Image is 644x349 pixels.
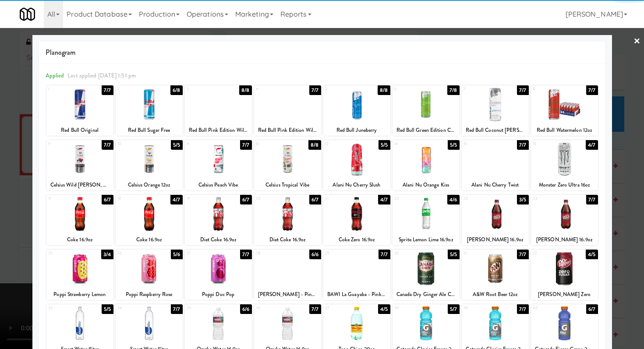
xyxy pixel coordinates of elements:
div: Poppi Doc Pop [186,289,251,300]
div: Coke 16.9oz [117,234,181,245]
a: × [633,28,640,55]
div: 26/8Red Bull Sugar Free [116,85,183,136]
div: 164/7Monster Zero Ultra 16oz [531,140,598,190]
div: 47/7Red Bull Pink Edition Wild Berries Sugar Free [254,85,321,136]
div: 77/7Red Bull Coconut [PERSON_NAME] [462,85,529,136]
div: Red Bull Sugar Free [116,125,183,136]
div: 23 [464,195,495,202]
div: 4 [256,85,288,93]
div: Poppi Strawberry Lemon [46,289,113,300]
div: 4/6 [447,195,459,204]
div: 145/5Alani Nu Orange Kiss [393,140,460,190]
div: Red Bull Coconut [PERSON_NAME] [463,125,527,136]
div: 7/7 [240,140,251,150]
div: 6/7 [586,304,598,314]
div: Red Bull Sugar Free [117,125,181,136]
div: 277/7Poppi Doc Pop [185,250,252,300]
div: Monster Zero Ultra 16oz [532,180,597,190]
div: 30 [394,250,426,257]
div: Poppi Doc Pop [185,289,252,300]
div: 247/7[PERSON_NAME] 16.9oz [531,195,598,245]
div: Red Bull Pink Edition Wild Berries Sugar Free [254,125,321,136]
div: Red Bull Pink Edition Wild Berries Sugar Free [255,125,320,136]
div: [PERSON_NAME] Zero [531,289,598,300]
div: [PERSON_NAME] 16.9oz [463,234,527,245]
div: 233/5[PERSON_NAME] 16.9oz [462,195,529,245]
div: Celsius Peach Vibe [186,180,251,190]
div: 37 [325,304,357,312]
div: 7/8 [447,85,459,95]
div: 26 [117,250,149,257]
div: 8/8 [239,85,251,95]
div: 157/7Alani Nu Cherry Twist [462,140,529,190]
div: 34 [117,304,149,312]
div: 40 [533,304,565,312]
div: 286/6[PERSON_NAME] - Pineapple [254,250,321,300]
div: 36 [256,304,288,312]
div: 6/7 [240,195,251,204]
div: Red Bull Original [48,125,112,136]
div: Alani Nu Orange Kiss [394,180,458,190]
div: Monster Zero Ultra 16oz [531,180,598,190]
div: 7/7 [240,250,251,259]
div: A&W Root Beer 12oz [463,289,527,300]
div: 87/7Red Bull Watermelon 12oz [531,85,598,136]
div: Red Bull Watermelon 12oz [531,125,598,136]
div: 5/5 [102,304,113,314]
div: 4/5 [378,304,390,314]
div: Alani Nu Orange Kiss [393,180,460,190]
div: 4/5 [586,250,598,259]
div: 297/7BAWI La Guayaba - Pink Guava [323,250,390,300]
div: Red Bull Juneberry [323,125,390,136]
div: [PERSON_NAME] - Pineapple [254,289,321,300]
div: 317/7A&W Root Beer 12oz [462,250,529,300]
div: 324/5[PERSON_NAME] Zero [531,250,598,300]
div: Red Bull Original [46,125,113,136]
div: 20 [256,195,288,202]
div: 6/7 [102,195,113,204]
div: [PERSON_NAME] 16.9oz [532,234,597,245]
div: 7/7 [517,85,528,95]
div: 305/5Canada Dry Ginger Ale Caffeine Free [393,250,460,300]
div: 24 [533,195,565,202]
div: 4/7 [378,195,390,204]
div: 25 [48,250,80,257]
div: 224/6Sprite Lemon Lime 16.9oz [393,195,460,245]
div: 38 [394,304,426,312]
div: 11 [187,140,219,148]
div: 39 [464,304,495,312]
div: Poppi Raspberry Rose [117,289,181,300]
div: 135/5Alani Nu Cherry Slush [323,140,390,190]
div: 7/7 [309,85,321,95]
div: 128/8Celsius Tropical Vibe [254,140,321,190]
div: 184/7Coke 16.9oz [116,195,183,245]
div: 19 [187,195,219,202]
div: Red Bull Juneberry [325,125,389,136]
div: 1 [48,85,80,93]
div: 32 [533,250,565,257]
div: 31 [464,250,495,257]
div: Alani Nu Cherry Slush [323,180,390,190]
div: 16 [533,140,565,148]
div: 8/8 [378,85,390,95]
div: Alani Nu Cherry Slush [325,180,389,190]
div: [PERSON_NAME] - Pineapple [255,289,320,300]
div: Diet Coke 16.9oz [255,234,320,245]
div: 6/8 [170,85,182,95]
div: A&W Root Beer 12oz [462,289,529,300]
div: 22 [394,195,426,202]
div: 6/7 [309,195,321,204]
div: Sprite Lemon Lime 16.9oz [394,234,458,245]
div: 28 [256,250,288,257]
div: Red Bull Pink Edition Wild Berries Sugar Free [185,125,252,136]
div: 3/5 [517,195,528,204]
div: Coke Zero 16.9oz [325,234,389,245]
div: 214/7Coke Zero 16.9oz [323,195,390,245]
div: 196/7Diet Coke 16.9oz [185,195,252,245]
div: Sprite Lemon Lime 16.9oz [393,234,460,245]
div: 67/8Red Bull Green Edition Curuba Elderflower [393,85,460,136]
div: 7 [464,85,495,93]
div: 17/7Red Bull Original [46,85,113,136]
div: 7/7 [102,140,113,150]
div: Coke Zero 16.9oz [323,234,390,245]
